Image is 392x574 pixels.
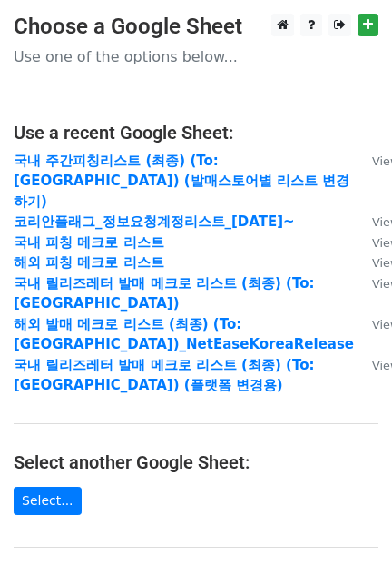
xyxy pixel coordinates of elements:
h4: Select another Google Sheet: [14,451,378,473]
h3: Choose a Google Sheet [14,14,378,40]
a: 국내 릴리즈레터 발매 메크로 리스트 (최종) (To:[GEOGRAPHIC_DATA]) [14,275,314,312]
h4: Use a recent Google Sheet: [14,122,378,143]
a: 국내 피칭 메크로 리스트 [14,234,164,251]
a: 해외 발매 메크로 리스트 (최종) (To: [GEOGRAPHIC_DATA])_NetEaseKoreaRelease [14,316,354,353]
a: 국내 릴리즈레터 발매 메크로 리스트 (최종) (To:[GEOGRAPHIC_DATA]) (플랫폼 변경용) [14,357,314,394]
a: 해외 피칭 메크로 리스트 [14,254,164,271]
a: Select... [14,487,82,515]
a: 코리안플래그_정보요청계정리스트_[DATE]~ [14,213,295,230]
a: 국내 주간피칭리스트 (최종) (To:[GEOGRAPHIC_DATA]) (발매스토어별 리스트 변경하기) [14,153,349,210]
p: Use one of the options below... [14,47,378,66]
